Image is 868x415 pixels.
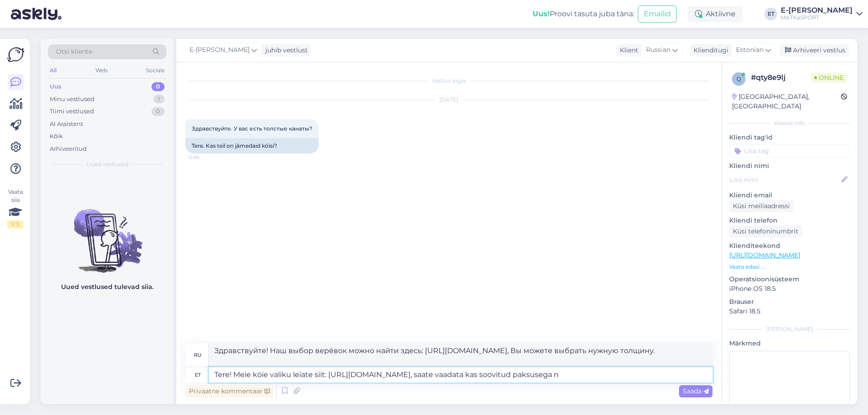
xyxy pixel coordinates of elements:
[533,9,550,18] b: Uus!
[736,75,741,82] span: q
[781,7,863,21] a: E-[PERSON_NAME]MATKaSPORT
[50,107,94,116] div: Tiimi vestlused
[151,82,165,91] div: 0
[50,145,87,154] div: Arhiveeritud
[781,7,853,14] div: E-[PERSON_NAME]
[729,297,850,307] p: Brauser
[729,144,850,158] input: Lisa tag
[729,200,793,212] div: Küsi meiliaadressi
[736,45,764,55] span: Estonian
[729,307,850,316] p: Safari 18.5
[185,96,712,104] div: [DATE]
[688,6,743,22] div: Aktiivne
[209,343,712,367] textarea: Здравствуйте! Наш выбор верёвок можно найти здесь: [URL][DOMAIN_NAME], Вы можете выбрать нужную т...
[729,251,800,259] a: [URL][DOMAIN_NAME]
[729,275,850,284] p: Operatsioonisüsteem
[690,46,728,55] div: Klienditugi
[144,65,166,76] div: Socials
[730,175,840,185] input: Lisa nimi
[151,107,165,116] div: 0
[262,46,308,55] div: juhib vestlust
[48,65,58,76] div: All
[811,73,847,83] span: Online
[61,282,154,292] p: Uued vestlused tulevad siia.
[646,45,670,55] span: Russian
[50,132,63,141] div: Kõik
[683,387,709,395] span: Saada
[7,46,24,63] img: Askly Logo
[94,65,109,76] div: Web
[729,191,850,200] p: Kliendi email
[729,339,850,348] p: Märkmed
[50,95,94,104] div: Minu vestlused
[764,8,777,20] div: ET
[729,225,802,238] div: Küsi telefoninumbrit
[729,161,850,171] p: Kliendi nimi
[188,154,222,161] span: 12:06
[616,46,638,55] div: Klient
[751,72,811,83] div: # qty8e9lj
[732,92,841,111] div: [GEOGRAPHIC_DATA], [GEOGRAPHIC_DATA]
[192,125,312,132] span: Здравствуйте. У вас есть толстые канаты?
[41,193,174,274] img: No chats
[185,138,319,154] div: Tere. Kas teil on jämedaid köisi?
[729,325,850,333] div: [PERSON_NAME]
[729,241,850,251] p: Klienditeekond
[7,220,24,228] div: 1 / 3
[209,367,712,382] textarea: Tere! Meie köie valiku leiate siit: [URL][DOMAIN_NAME], saate vaadata kas soovitud paksusega n
[50,82,61,91] div: Uus
[194,347,202,363] div: ru
[729,133,850,142] p: Kliendi tag'id
[638,5,677,23] button: Emailid
[189,45,250,55] span: E-[PERSON_NAME]
[729,284,850,294] p: iPhone OS 18.5
[185,77,712,85] div: Vestlus algas
[195,367,201,382] div: et
[7,188,24,228] div: Vaata siia
[729,216,850,225] p: Kliendi telefon
[86,160,128,168] span: Uued vestlused
[779,44,849,56] div: Arhiveeri vestlus
[153,95,165,104] div: 1
[729,119,850,127] div: Kliendi info
[56,47,92,56] span: Otsi kliente
[185,385,274,397] div: Privaatne kommentaar
[50,120,83,129] div: AI Assistent
[533,9,634,19] div: Proovi tasuta juba täna:
[729,263,850,271] p: Vaata edasi ...
[781,14,853,21] div: MATKaSPORT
